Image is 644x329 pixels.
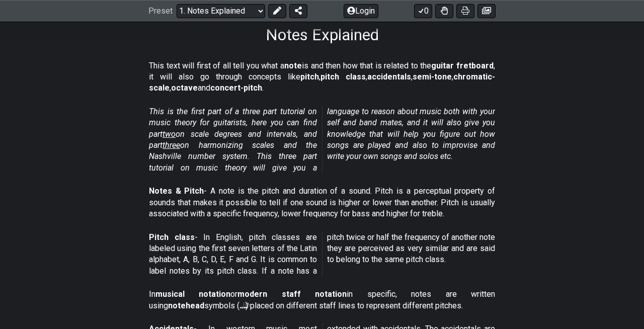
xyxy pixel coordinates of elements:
select: Preset [177,4,265,18]
strong: notehead [168,301,204,310]
button: Toggle Dexterity for all fretkits [435,4,453,18]
strong: semi-tone [413,72,452,81]
p: - A note is the pitch and duration of a sound. Pitch is a perceptual property of sounds that make... [149,186,495,219]
strong: pitch [300,72,319,81]
button: 0 [414,4,432,18]
span: two [163,129,176,139]
button: Share Preset [289,4,307,18]
em: This is the first part of a three part tutorial on music theory for guitarists, here you can find... [149,107,495,173]
button: Edit Preset [268,4,286,18]
button: Login [344,4,378,18]
button: Create image [477,4,496,18]
p: - In English, pitch classes are labeled using the first seven letters of the Latin alphabet, A, B... [149,232,495,277]
h1: Notes Explained [266,25,379,44]
p: This text will first of all tell you what a is and then how that is related to the , it will also... [149,60,495,94]
span: Preset [148,7,173,16]
strong: concert-pitch [210,83,262,93]
span: three [163,140,180,150]
strong: guitar fretboard [431,61,494,70]
p: In or in specific, notes are written using symbols (𝅝 𝅗𝅥 𝅘𝅥 𝅘𝅥𝅮) placed on different staff lines to r... [149,289,495,311]
strong: Notes & Pitch [149,186,204,196]
strong: octave [171,83,198,93]
strong: accidentals [367,72,411,81]
strong: note [284,61,302,70]
strong: modern staff notation [237,289,347,299]
strong: pitch class [320,72,366,81]
button: Print [456,4,474,18]
strong: Pitch class [149,232,195,242]
strong: musical notation [155,289,230,299]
